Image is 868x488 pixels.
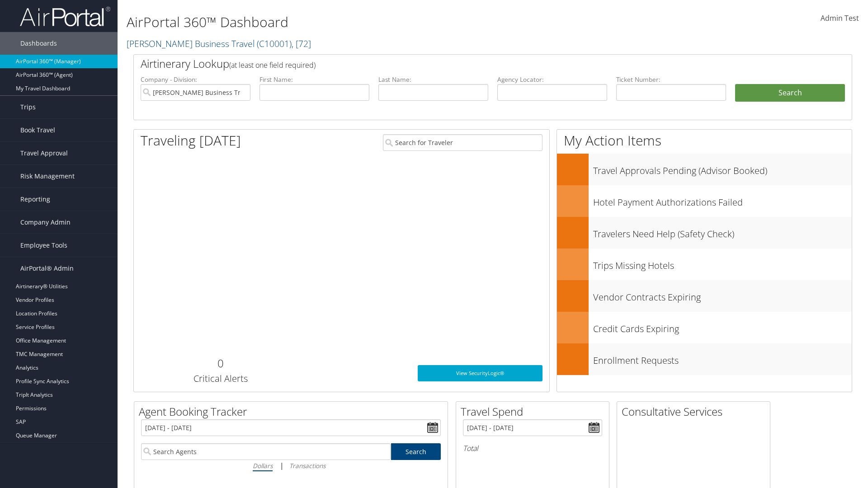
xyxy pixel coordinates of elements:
label: Ticket Number: [616,75,726,84]
span: Reporting [20,188,50,211]
button: Search [735,84,845,102]
a: Travel Approvals Pending (Advisor Booked) [557,154,852,185]
span: Dashboards [20,32,57,55]
h2: Agent Booking Tracker [139,404,448,419]
h3: Vendor Contracts Expiring [593,286,852,304]
span: (at least one field required) [229,60,316,70]
a: Enrollment Requests [557,343,852,375]
h3: Enrollment Requests [593,350,852,367]
i: Dollars [253,461,273,470]
span: ( C10001 ) [257,38,292,50]
label: Agency Locator: [497,75,607,84]
span: Employee Tools [20,234,67,257]
h3: Hotel Payment Authorizations Failed [593,192,852,209]
a: Vendor Contracts Expiring [557,280,852,312]
label: Company - Division: [141,75,250,84]
h2: 0 [141,356,300,371]
h3: Trips Missing Hotels [593,255,852,272]
a: Hotel Payment Authorizations Failed [557,185,852,217]
h1: Traveling [DATE] [141,131,241,150]
input: Search for Traveler [383,134,542,151]
span: Book Travel [20,119,55,141]
div: | [141,460,441,471]
h6: Total [463,443,602,453]
h3: Travelers Need Help (Safety Check) [593,223,852,240]
h3: Credit Cards Expiring [593,318,852,335]
a: View SecurityLogic® [418,365,542,381]
a: [PERSON_NAME] Business Travel [127,38,311,50]
a: Credit Cards Expiring [557,312,852,343]
h2: Travel Spend [461,404,609,419]
h2: Airtinerary Lookup [141,56,785,71]
label: Last Name: [378,75,488,84]
input: Search Agents [141,443,391,460]
h2: Consultative Services [622,404,770,419]
h3: Travel Approvals Pending (Advisor Booked) [593,160,852,177]
span: AirPortal® Admin [20,257,74,280]
a: Trips Missing Hotels [557,249,852,280]
span: , [ 72 ] [292,38,311,50]
img: airportal-logo.png [20,6,110,27]
span: Trips [20,96,36,118]
span: Risk Management [20,165,75,188]
a: Search [391,443,441,460]
span: Admin Test [821,13,859,23]
a: Travelers Need Help (Safety Check) [557,217,852,249]
label: First Name: [259,75,369,84]
h1: My Action Items [557,131,852,150]
h3: Critical Alerts [141,372,300,385]
span: Company Admin [20,211,71,234]
a: Admin Test [821,5,859,33]
h1: AirPortal 360™ Dashboard [127,13,615,32]
span: Travel Approval [20,142,68,164]
i: Transactions [289,461,325,470]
